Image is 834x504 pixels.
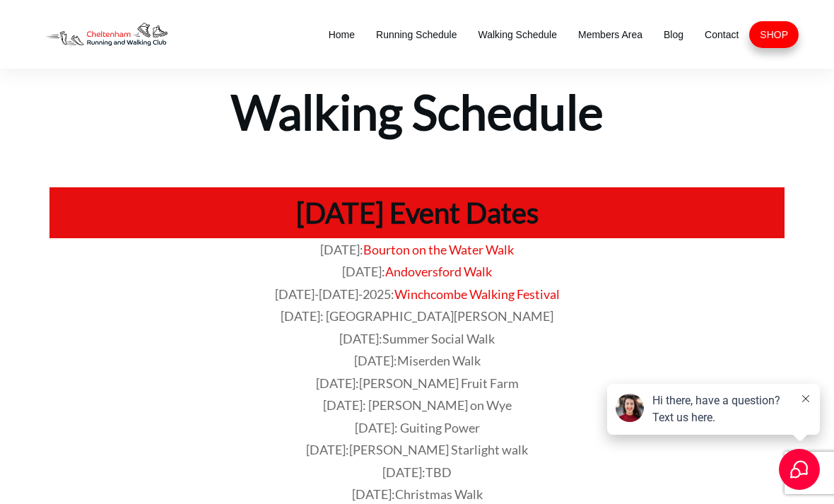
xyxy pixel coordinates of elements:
[578,25,642,45] a: Members Area
[705,25,739,45] a: Contact
[395,486,483,502] span: Christmas Walk
[339,331,495,346] span: [DATE]:
[382,331,495,346] span: Summer Social Walk
[664,25,683,45] a: Blog
[385,264,492,279] a: Andoversford Walk
[57,194,777,231] h1: [DATE] Event Dates
[349,442,528,457] span: [PERSON_NAME] Starlight walk
[355,420,480,435] span: [DATE]: Guiting Power
[320,242,363,257] span: [DATE]:
[397,353,481,368] span: Miserden Walk
[35,14,177,54] img: Decathlon
[36,70,798,143] h1: Walking Schedule
[329,25,355,45] a: Home
[354,353,481,368] span: [DATE]:
[478,25,557,45] a: Walking Schedule
[394,286,560,302] a: Winchcombe Walking Festival
[275,286,394,302] span: [DATE]-[DATE]-2025:
[760,25,788,45] a: SHOP
[376,25,457,45] a: Running Schedule
[281,308,553,324] span: [DATE]: [GEOGRAPHIC_DATA][PERSON_NAME]
[323,397,512,413] span: [DATE]: [PERSON_NAME] on Wye
[352,486,483,502] span: [DATE]:
[363,242,514,257] a: Bourton on the Water Walk
[342,264,385,279] span: [DATE]:
[306,442,528,457] span: [DATE]:
[359,375,519,391] span: [PERSON_NAME] Fruit Farm
[425,464,452,480] span: TBD
[382,464,452,480] span: [DATE]:
[316,375,519,391] span: [DATE]:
